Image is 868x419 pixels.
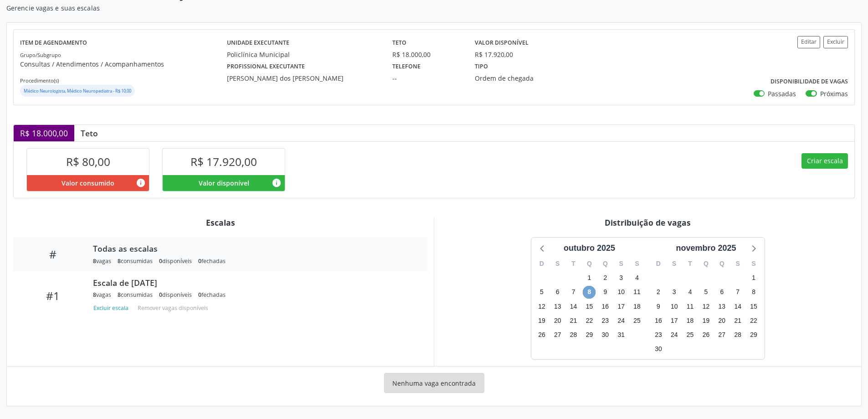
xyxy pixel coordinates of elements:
[198,291,201,299] span: 0
[392,59,421,73] label: Telefone
[534,257,550,271] div: D
[684,328,697,341] span: terça-feira, 25 de novembro de 2025
[615,300,627,313] span: sexta-feira, 17 de outubro de 2025
[747,300,760,313] span: sábado, 15 de novembro de 2025
[384,373,484,393] div: Nenhuma vaga encontrada
[631,300,643,313] span: sábado, 18 de outubro de 2025
[597,257,613,271] div: Q
[13,217,427,228] div: Escalas
[62,178,114,188] span: Valor consumido
[666,257,682,271] div: S
[227,50,380,59] div: Policlínica Municipal
[668,314,681,327] span: segunda-feira, 17 de novembro de 2025
[583,272,596,285] span: quarta-feira, 1 de outubro de 2025
[199,178,249,188] span: Valor disponível
[615,286,627,299] span: sexta-feira, 10 de outubro de 2025
[198,257,226,265] div: fechadas
[583,314,596,327] span: quarta-feira, 22 de outubro de 2025
[159,291,192,299] div: disponíveis
[93,278,415,288] div: Escala de [DATE]
[159,257,192,265] div: disponíveis
[583,286,596,299] span: quarta-feira, 8 de outubro de 2025
[272,178,282,188] i: Valor disponível para agendamentos feitos para este serviço
[699,314,712,327] span: quarta-feira, 19 de novembro de 2025
[14,125,74,141] div: R$ 18.000,00
[770,75,848,89] label: Disponibilidade de vagas
[6,3,605,13] p: Gerencie vagas e suas escalas
[159,291,162,299] span: 0
[715,286,728,299] span: quinta-feira, 6 de novembro de 2025
[599,314,611,327] span: quinta-feira, 23 de outubro de 2025
[652,343,665,356] span: domingo, 30 de novembro de 2025
[567,314,580,327] span: terça-feira, 21 de outubro de 2025
[730,257,746,271] div: S
[714,257,730,271] div: Q
[599,300,611,313] span: quinta-feira, 16 de outubro de 2025
[475,50,513,59] div: R$ 17.920,00
[731,286,744,299] span: sexta-feira, 7 de novembro de 2025
[731,328,744,341] span: sexta-feira, 28 de novembro de 2025
[20,77,59,84] small: Procedimento(s)
[565,257,581,271] div: T
[747,286,760,299] span: sábado, 8 de novembro de 2025
[684,286,697,299] span: terça-feira, 4 de novembro de 2025
[227,59,305,73] label: Profissional executante
[93,291,96,299] span: 8
[668,300,681,313] span: segunda-feira, 10 de novembro de 2025
[746,257,762,271] div: S
[820,89,848,98] label: Próximas
[715,314,728,327] span: quinta-feira, 20 de novembro de 2025
[715,300,728,313] span: quinta-feira, 13 de novembro de 2025
[731,300,744,313] span: sexta-feira, 14 de novembro de 2025
[66,154,110,169] span: R$ 80,00
[475,73,586,83] div: Ordem de chegada
[93,257,96,265] span: 8
[652,300,665,313] span: domingo, 9 de novembro de 2025
[551,286,564,299] span: segunda-feira, 6 de outubro de 2025
[747,328,760,341] span: sábado, 29 de novembro de 2025
[631,272,643,285] span: sábado, 4 de outubro de 2025
[629,257,645,271] div: S
[550,257,565,271] div: S
[93,243,415,253] div: Todas as escalas
[652,286,665,299] span: domingo, 2 de novembro de 2025
[227,36,289,50] label: Unidade executante
[583,300,596,313] span: quarta-feira, 15 de outubro de 2025
[797,36,820,48] button: Editar
[699,328,712,341] span: quarta-feira, 26 de novembro de 2025
[715,328,728,341] span: quinta-feira, 27 de novembro de 2025
[801,153,848,169] button: Criar escala
[551,300,564,313] span: segunda-feira, 13 de outubro de 2025
[682,257,698,271] div: T
[551,328,564,341] span: segunda-feira, 27 de outubro de 2025
[560,242,619,254] div: outubro 2025
[613,257,629,271] div: S
[823,36,848,48] button: Excluir
[615,328,627,341] span: sexta-feira, 31 de outubro de 2025
[475,59,488,73] label: Tipo
[768,89,796,98] label: Passadas
[672,242,740,254] div: novembro 2025
[699,300,712,313] span: quarta-feira, 12 de novembro de 2025
[631,286,643,299] span: sábado, 11 de outubro de 2025
[615,314,627,327] span: sexta-feira, 24 de outubro de 2025
[441,217,855,228] div: Distribuição de vagas
[118,257,121,265] span: 8
[24,88,131,94] small: Médico Neurologista, Médico Neuropediatra - R$ 10,00
[535,286,548,299] span: domingo, 5 de outubro de 2025
[599,328,611,341] span: quinta-feira, 30 de outubro de 2025
[698,257,714,271] div: Q
[535,328,548,341] span: domingo, 26 de outubro de 2025
[20,59,227,69] p: Consultas / Atendimentos / Acompanhamentos
[684,314,697,327] span: terça-feira, 18 de novembro de 2025
[190,154,257,169] span: R$ 17.920,00
[227,73,380,83] div: [PERSON_NAME] dos [PERSON_NAME]
[668,328,681,341] span: segunda-feira, 24 de novembro de 2025
[198,257,201,265] span: 0
[668,286,681,299] span: segunda-feira, 3 de novembro de 2025
[74,128,104,138] div: Teto
[198,291,226,299] div: fechadas
[747,272,760,285] span: sábado, 1 de novembro de 2025
[118,291,121,299] span: 8
[93,291,111,299] div: vagas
